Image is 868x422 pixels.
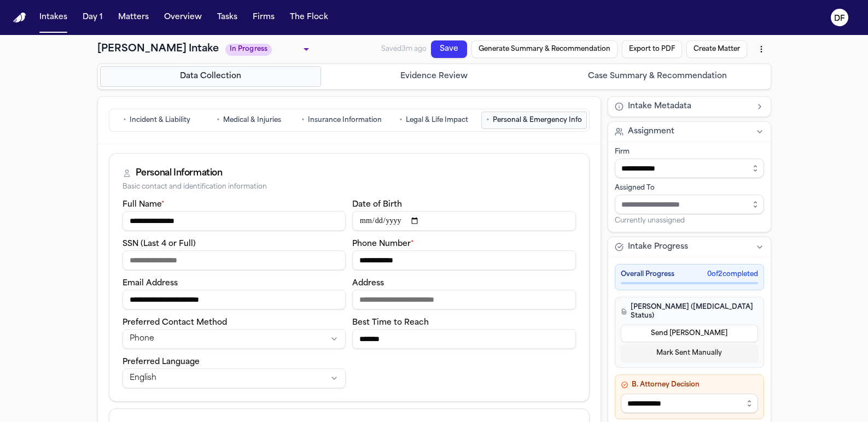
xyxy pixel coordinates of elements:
[752,39,771,59] button: More actions
[547,66,768,87] button: Go to Case Summary & Recommendation step
[13,13,26,23] a: Home
[123,319,227,327] label: Preferred Contact Method
[123,211,346,231] input: Full name
[628,101,691,112] span: Intake Metadata
[686,40,747,58] button: Create Matter
[615,216,685,225] span: Currently unassigned
[621,344,758,362] button: Mark Sent Manually
[123,250,346,270] input: SSN
[223,116,281,125] span: Medical & Injuries
[471,40,617,58] button: Generate Summary & Recommendation
[123,183,576,191] div: Basic contact and identification information
[615,148,764,156] div: Firm
[615,184,764,192] div: Assigned To
[389,112,479,129] button: Go to Legal & Life Impact
[114,8,153,27] button: Matters
[352,329,576,349] input: Best time to reach
[100,66,768,87] nav: Intake steps
[286,8,333,27] button: The Flock
[225,44,272,56] span: In Progress
[204,112,294,129] button: Go to Medical & Injuries
[123,115,126,126] span: •
[621,380,758,389] h4: B. Attorney Decision
[301,115,305,126] span: •
[35,8,72,27] button: Intakes
[78,8,107,27] button: Day 1
[123,290,346,309] input: Email address
[481,112,587,129] button: Go to Personal & Emergency Info
[486,115,490,126] span: •
[615,159,764,178] input: Select firm
[406,116,468,125] span: Legal & Life Impact
[123,279,178,288] label: Email Address
[352,211,576,231] input: Date of birth
[352,290,576,309] input: Address
[608,122,771,142] button: Assignment
[130,116,190,125] span: Incident & Liability
[123,358,200,366] label: Preferred Language
[628,126,674,137] span: Assignment
[628,242,688,253] span: Intake Progress
[296,112,387,129] button: Go to Insurance Information
[431,40,467,58] button: Save
[97,42,219,57] h1: [PERSON_NAME] Intake
[608,237,771,257] button: Intake Progress
[112,112,202,129] button: Go to Incident & Liability
[352,319,429,327] label: Best Time to Reach
[608,97,771,116] button: Intake Metadata
[352,279,384,288] label: Address
[352,201,402,209] label: Date of Birth
[13,13,26,23] img: Finch Logo
[622,40,682,58] button: Export to PDF
[100,66,322,87] button: Go to Data Collection step
[123,240,196,248] label: SSN (Last 4 or Full)
[621,303,758,320] h4: [PERSON_NAME] ([MEDICAL_DATA] Status)
[217,115,220,126] span: •
[493,116,582,125] span: Personal & Emergency Info
[308,116,382,125] span: Insurance Information
[248,8,279,27] button: Firms
[123,201,165,209] label: Full Name
[160,8,206,27] button: Overview
[352,250,576,270] input: Phone number
[707,270,758,279] span: 0 of 2 completed
[615,195,764,214] input: Assign to staff member
[323,66,545,87] button: Go to Evidence Review step
[381,46,427,52] span: Saved 3m ago
[621,270,674,279] span: Overall Progress
[213,8,242,27] button: Tasks
[225,42,313,57] div: Update intake status
[399,115,403,126] span: •
[621,325,758,342] button: Send [PERSON_NAME]
[136,167,223,180] div: Personal Information
[352,240,414,248] label: Phone Number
